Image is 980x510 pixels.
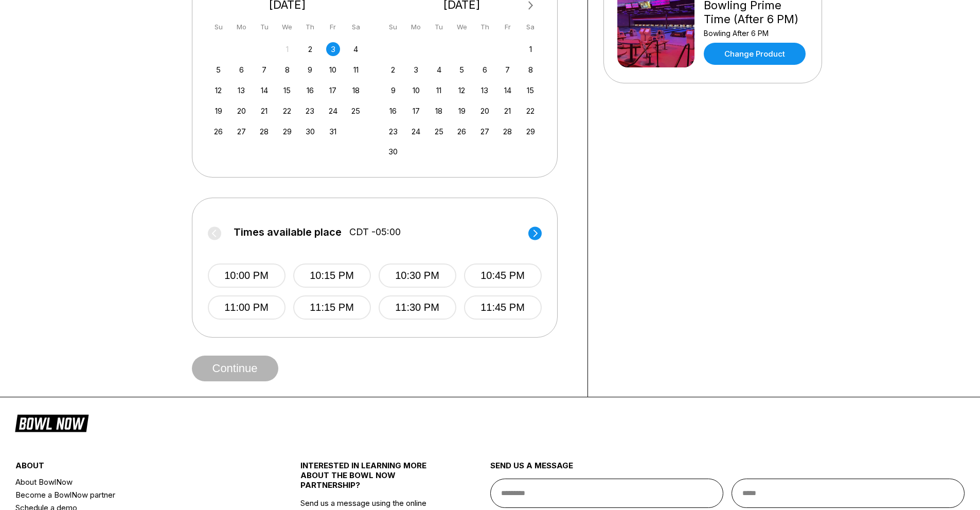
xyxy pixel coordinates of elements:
[464,295,542,320] button: 11:45 PM
[432,63,446,77] div: Choose Tuesday, November 4th, 2025
[235,20,248,34] div: Mo
[326,20,340,34] div: Fr
[303,83,317,97] div: Choose Thursday, October 16th, 2025
[704,29,808,38] div: Bowling After 6 PM
[235,63,248,77] div: Choose Monday, October 6th, 2025
[349,20,363,34] div: Sa
[257,83,271,97] div: Choose Tuesday, October 14th, 2025
[349,63,363,77] div: Choose Saturday, October 11th, 2025
[208,295,286,320] button: 11:00 PM
[490,461,965,479] div: send us a message
[210,41,365,138] div: month 2025-10
[524,125,538,138] div: Choose Saturday, November 29th, 2025
[293,295,371,320] button: 11:15 PM
[326,125,340,138] div: Choose Friday, October 31st, 2025
[234,226,342,238] span: Times available place
[524,20,538,34] div: Sa
[455,20,469,34] div: We
[293,263,371,288] button: 10:15 PM
[211,104,225,118] div: Choose Sunday, October 19th, 2025
[349,83,363,97] div: Choose Saturday, October 18th, 2025
[349,104,363,118] div: Choose Saturday, October 25th, 2025
[326,42,340,56] div: Choose Friday, October 3rd, 2025
[386,145,400,159] div: Choose Sunday, November 30th, 2025
[409,125,423,138] div: Choose Monday, November 24th, 2025
[211,63,225,77] div: Choose Sunday, October 5th, 2025
[501,63,514,77] div: Choose Friday, November 7th, 2025
[303,104,317,118] div: Choose Thursday, October 23rd, 2025
[501,83,514,97] div: Choose Friday, November 14th, 2025
[303,125,317,138] div: Choose Thursday, October 30th, 2025
[386,83,400,97] div: Choose Sunday, November 9th, 2025
[455,63,469,77] div: Choose Wednesday, November 5th, 2025
[524,63,538,77] div: Choose Saturday, November 8th, 2025
[326,63,340,77] div: Choose Friday, October 10th, 2025
[432,83,446,97] div: Choose Tuesday, November 11th, 2025
[501,20,514,34] div: Fr
[211,125,225,138] div: Choose Sunday, October 26th, 2025
[501,104,514,118] div: Choose Friday, November 21st, 2025
[280,125,294,138] div: Choose Wednesday, October 29th, 2025
[478,83,492,97] div: Choose Thursday, November 13th, 2025
[257,20,271,34] div: Tu
[524,104,538,118] div: Choose Saturday, November 22nd, 2025
[15,461,253,476] div: about
[409,20,423,34] div: Mo
[303,63,317,77] div: Choose Thursday, October 9th, 2025
[326,104,340,118] div: Choose Friday, October 24th, 2025
[386,104,400,118] div: Choose Sunday, November 16th, 2025
[280,20,294,34] div: We
[432,20,446,34] div: Tu
[303,20,317,34] div: Th
[385,41,539,159] div: month 2025-11
[257,104,271,118] div: Choose Tuesday, October 21st, 2025
[524,83,538,97] div: Choose Saturday, November 15th, 2025
[379,263,456,288] button: 10:30 PM
[409,83,423,97] div: Choose Monday, November 10th, 2025
[478,125,492,138] div: Choose Thursday, November 27th, 2025
[455,125,469,138] div: Choose Wednesday, November 26th, 2025
[235,125,248,138] div: Choose Monday, October 27th, 2025
[235,83,248,97] div: Choose Monday, October 13th, 2025
[326,83,340,97] div: Choose Friday, October 17th, 2025
[15,488,253,501] a: Become a BowlNow partner
[211,83,225,97] div: Choose Sunday, October 12th, 2025
[280,104,294,118] div: Choose Wednesday, October 22nd, 2025
[409,63,423,77] div: Choose Monday, November 3rd, 2025
[280,42,294,56] div: Not available Wednesday, October 1st, 2025
[455,104,469,118] div: Choose Wednesday, November 19th, 2025
[349,226,401,238] span: CDT -05:00
[280,63,294,77] div: Choose Wednesday, October 8th, 2025
[257,63,271,77] div: Choose Tuesday, October 7th, 2025
[300,461,443,498] div: INTERESTED IN LEARNING MORE ABOUT THE BOWL NOW PARTNERSHIP?
[704,43,806,65] a: Change Product
[15,476,253,488] a: About BowlNow
[386,20,400,34] div: Su
[211,20,225,34] div: Su
[409,104,423,118] div: Choose Monday, November 17th, 2025
[235,104,248,118] div: Choose Monday, October 20th, 2025
[303,42,317,56] div: Choose Thursday, October 2nd, 2025
[478,104,492,118] div: Choose Thursday, November 20th, 2025
[386,125,400,138] div: Choose Sunday, November 23rd, 2025
[478,20,492,34] div: Th
[464,263,542,288] button: 10:45 PM
[386,63,400,77] div: Choose Sunday, November 2nd, 2025
[257,125,271,138] div: Choose Tuesday, October 28th, 2025
[280,83,294,97] div: Choose Wednesday, October 15th, 2025
[524,42,538,56] div: Choose Saturday, November 1st, 2025
[379,295,456,320] button: 11:30 PM
[478,63,492,77] div: Choose Thursday, November 6th, 2025
[349,42,363,56] div: Choose Saturday, October 4th, 2025
[455,83,469,97] div: Choose Wednesday, November 12th, 2025
[501,125,514,138] div: Choose Friday, November 28th, 2025
[432,125,446,138] div: Choose Tuesday, November 25th, 2025
[208,263,286,288] button: 10:00 PM
[432,104,446,118] div: Choose Tuesday, November 18th, 2025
